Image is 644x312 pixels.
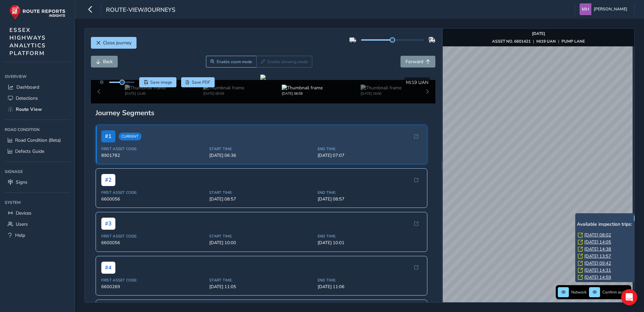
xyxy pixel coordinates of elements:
span: # 2 [101,174,115,186]
button: Zoom [206,56,257,68]
span: Defects Guide [15,148,44,154]
span: Road Condition (Beta) [15,137,61,143]
span: End Time: [318,146,422,151]
span: [DATE] 08:57 [209,196,314,202]
span: [PERSON_NAME] [594,3,627,15]
strong: PUMP LANE [561,39,585,44]
span: [DATE] 10:00 [209,240,314,246]
div: System [5,197,70,208]
span: Confirm assets [602,289,629,295]
span: ESSEX HIGHWAYS ANALYTICS PLATFORM [9,26,46,57]
span: [DATE] 08:57 [318,196,422,202]
a: [DATE] 08:02 [584,232,611,238]
span: [DATE] 11:06 [318,284,422,290]
button: Forward [400,56,435,68]
a: Road Condition (Beta) [5,135,70,146]
div: Road Condition [5,125,70,135]
span: End Time: [318,190,422,195]
span: [DATE] 11:05 [209,284,314,290]
div: [DATE] 06:59 [203,91,244,96]
div: [DATE] 06:58 [282,91,323,96]
span: Save image [150,80,172,85]
span: Back [103,58,113,65]
a: Route View [5,104,70,115]
strong: ASSET NO. 6601421 [492,39,531,44]
span: # 4 [101,262,115,274]
img: Thumbnail frame [282,85,323,91]
span: # 1 [101,130,115,142]
span: Close journey [103,40,131,46]
a: [DATE] 14:31 [584,267,611,273]
button: x [634,215,641,222]
span: Detections [16,95,38,101]
span: Start Time: [209,278,314,283]
span: Help [15,232,25,238]
span: Forward [406,58,423,65]
span: 8901782 [101,152,206,159]
span: Start Time: [209,190,314,195]
span: 6600056 [101,196,206,202]
a: Defects Guide [5,146,70,157]
a: [DATE] 09:42 [584,260,611,266]
a: [DATE] 14:59 [584,274,611,280]
h6: Available inspection trips: [577,222,641,227]
button: Close journey [91,37,137,49]
span: [DATE] 10:01 [318,240,422,246]
span: First Asset Code: [101,190,206,195]
img: rr logo [9,5,65,20]
span: [DATE] 07:07 [318,152,422,159]
span: Devices [16,210,32,216]
img: Thumbnail frame [361,85,401,91]
span: Start Time: [209,146,314,151]
button: Back [91,56,118,68]
button: Save [139,77,176,87]
div: Journey Segments [96,108,431,118]
span: Network [571,289,587,295]
span: # 3 [101,218,115,230]
strong: [DATE] [532,31,545,36]
strong: MJ19 UAN [536,39,556,44]
div: Overview [5,72,70,82]
span: 6600056 [101,240,206,246]
button: PDF [181,77,215,87]
span: End Time: [318,278,422,283]
span: First Asset Code: [101,146,206,151]
span: MJ19 UAN [406,79,428,86]
a: Help [5,230,70,241]
a: Dashboard [5,82,70,93]
a: [DATE] 13:57 [584,253,611,259]
a: Signs [5,177,70,188]
div: [DATE] 16:00 [361,91,401,96]
span: First Asset Code: [101,278,206,283]
span: Dashboard [16,84,39,90]
span: 6600269 [101,284,206,290]
div: | | [492,39,585,44]
a: [DATE] 14:38 [584,246,611,252]
span: Current [119,133,142,140]
span: Enable zoom mode [217,59,252,64]
span: Users [16,221,28,227]
button: [PERSON_NAME] [580,3,630,15]
span: Save PDF [192,80,210,85]
a: Detections [5,93,70,104]
a: Users [5,219,70,230]
div: Open Intercom Messenger [621,289,637,305]
img: Thumbnail frame [203,85,244,91]
span: Route View [16,106,42,113]
span: route-view/journeys [106,6,175,15]
a: Devices [5,208,70,219]
img: Thumbnail frame [125,85,166,91]
span: Signs [16,179,28,185]
a: [DATE] 14:05 [584,239,611,245]
span: Start Time: [209,234,314,239]
span: End Time: [318,234,422,239]
span: [DATE] 06:36 [209,152,314,159]
div: Signage [5,167,70,177]
div: [DATE] 12:40 [125,91,166,96]
span: First Asset Code: [101,234,206,239]
img: diamond-layout [580,3,591,15]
